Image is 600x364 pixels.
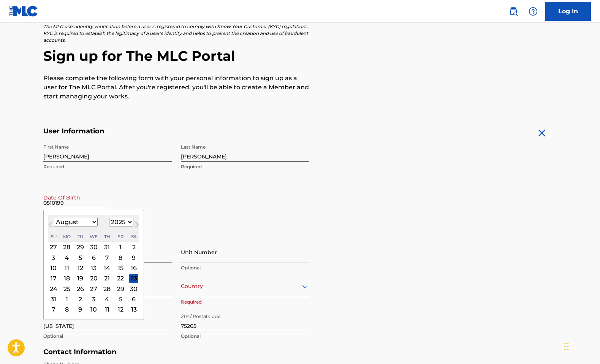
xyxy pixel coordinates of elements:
[49,274,58,283] div: Choose Sunday, August 17th, 2025
[89,284,98,293] div: Choose Wednesday, August 27th, 2025
[62,294,71,304] div: Choose Monday, September 1st, 2025
[129,294,138,304] div: Choose Saturday, September 6th, 2025
[43,127,309,136] h5: User Information
[102,305,111,314] div: Choose Thursday, September 11th, 2025
[49,232,58,241] div: Sunday
[131,220,143,232] button: Next Month
[181,299,309,305] p: Required
[62,305,71,314] div: Choose Monday, September 8th, 2025
[181,163,309,170] p: Required
[181,333,309,340] p: Optional
[129,242,138,252] div: Choose Saturday, August 2nd, 2025
[526,4,541,19] div: Help
[43,163,172,170] p: Required
[536,127,548,139] img: close
[529,7,538,16] img: help
[102,263,111,272] div: Choose Thursday, August 14th, 2025
[9,6,38,17] img: MLC Logo
[102,253,111,262] div: Choose Thursday, August 7th, 2025
[89,305,98,314] div: Choose Wednesday, September 10th, 2025
[76,274,85,283] div: Choose Tuesday, August 19th, 2025
[116,263,125,272] div: Choose Friday, August 15th, 2025
[48,242,139,315] div: Month August, 2025
[89,263,98,272] div: Choose Wednesday, August 13th, 2025
[129,284,138,293] div: Choose Saturday, August 30th, 2025
[102,232,111,241] div: Thursday
[76,253,85,262] div: Choose Tuesday, August 5th, 2025
[76,242,85,252] div: Choose Tuesday, July 29th, 2025
[62,263,71,272] div: Choose Monday, August 11th, 2025
[62,274,71,283] div: Choose Monday, August 18th, 2025
[43,47,557,65] h2: Sign up for The MLC Portal
[62,242,71,252] div: Choose Monday, July 28th, 2025
[129,232,138,241] div: Saturday
[49,242,58,252] div: Choose Sunday, July 27th, 2025
[43,348,309,356] h5: Contact Information
[129,274,138,283] div: Choose Saturday, August 23rd, 2025
[44,220,57,232] button: Previous Month
[116,232,125,241] div: Friday
[49,305,58,314] div: Choose Sunday, September 7th, 2025
[76,232,85,241] div: Tuesday
[62,232,71,241] div: Monday
[89,253,98,262] div: Choose Wednesday, August 6th, 2025
[49,284,58,293] div: Choose Sunday, August 24th, 2025
[62,253,71,262] div: Choose Monday, August 4th, 2025
[76,263,85,272] div: Choose Tuesday, August 12th, 2025
[102,274,111,283] div: Choose Thursday, August 21st, 2025
[102,284,111,293] div: Choose Thursday, August 28th, 2025
[116,305,125,314] div: Choose Friday, September 12th, 2025
[43,210,144,320] div: Choose Date
[116,284,125,293] div: Choose Friday, August 29th, 2025
[76,294,85,304] div: Choose Tuesday, September 2nd, 2025
[43,74,309,101] p: Please complete the following form with your personal information to sign up as a user for The ML...
[89,294,98,304] div: Choose Wednesday, September 3rd, 2025
[116,253,125,262] div: Choose Friday, August 8th, 2025
[102,294,111,304] div: Choose Thursday, September 4th, 2025
[506,4,521,19] a: Public Search
[129,263,138,272] div: Choose Saturday, August 16th, 2025
[102,242,111,252] div: Choose Thursday, July 31st, 2025
[43,23,309,44] p: The MLC uses identity verification before a user is registered to comply with Know Your Customer ...
[43,333,172,340] p: Optional
[76,305,85,314] div: Choose Tuesday, September 9th, 2025
[509,7,518,16] img: search
[545,2,591,21] a: Log In
[129,305,138,314] div: Choose Saturday, September 13th, 2025
[62,284,71,293] div: Choose Monday, August 25th, 2025
[49,253,58,262] div: Choose Sunday, August 3rd, 2025
[89,242,98,252] div: Choose Wednesday, July 30th, 2025
[129,253,138,262] div: Choose Saturday, August 9th, 2025
[564,335,569,358] div: Drag
[43,233,557,242] h5: Personal Address
[116,274,125,283] div: Choose Friday, August 22nd, 2025
[49,263,58,272] div: Choose Sunday, August 10th, 2025
[562,328,600,364] iframe: Chat Widget
[89,274,98,283] div: Choose Wednesday, August 20th, 2025
[49,294,58,304] div: Choose Sunday, August 31st, 2025
[89,232,98,241] div: Wednesday
[76,284,85,293] div: Choose Tuesday, August 26th, 2025
[181,264,309,271] p: Optional
[116,242,125,252] div: Choose Friday, August 1st, 2025
[116,294,125,304] div: Choose Friday, September 5th, 2025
